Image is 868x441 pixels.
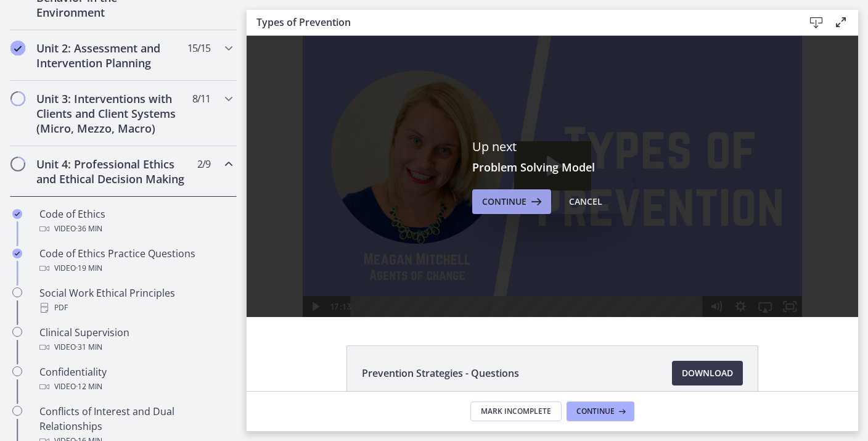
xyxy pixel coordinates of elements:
h2: Unit 4: Professional Ethics and Ethical Decision Making [36,157,187,186]
div: Social Work Ethical Principles [39,286,232,315]
button: Play Video: cbe60hpt4o1cl02sih20.mp4 [268,105,345,155]
span: Mark Incomplete [481,406,551,416]
span: 2 / 9 [197,157,210,171]
span: Prevention Strategies - Questions [362,366,519,381]
h3: Types of Prevention [256,15,784,30]
span: 15 / 15 [187,41,210,56]
i: Completed [12,249,22,258]
span: Continue [576,406,615,416]
div: Playbar [113,260,451,281]
span: · 12 min [76,379,102,394]
span: · 31 min [76,340,102,355]
span: 8 / 11 [192,91,210,106]
span: · 19 min [76,261,102,276]
button: Continue [472,189,551,214]
a: Download [672,361,743,385]
div: Code of Ethics Practice Questions [39,246,232,276]
p: Up next [472,139,633,155]
h3: Problem Solving Model [472,160,633,175]
div: Video [39,261,232,276]
button: Mark Incomplete [470,402,562,421]
button: Show settings menu [481,260,506,281]
button: Cancel [559,189,612,214]
button: Fullscreen [531,260,555,281]
span: · 36 min [76,221,102,236]
span: Download [682,366,733,381]
div: Cancel [569,194,602,209]
i: Completed [12,209,22,219]
div: PDF [39,300,232,315]
button: Continue [567,402,634,421]
div: Video [39,340,232,355]
div: Video [39,221,232,236]
h2: Unit 2: Assessment and Intervention Planning [36,41,187,70]
button: Airplay [506,260,531,281]
div: Video [39,379,232,394]
h2: Unit 3: Interventions with Clients and Client Systems (Micro, Mezzo, Macro) [36,91,187,136]
span: Continue [482,194,526,209]
button: Mute [457,260,481,281]
div: Confidentiality [39,365,232,394]
button: Play Video [56,260,81,281]
i: Completed [10,41,25,56]
div: Clinical Supervision [39,325,232,355]
div: Code of Ethics [39,207,232,236]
